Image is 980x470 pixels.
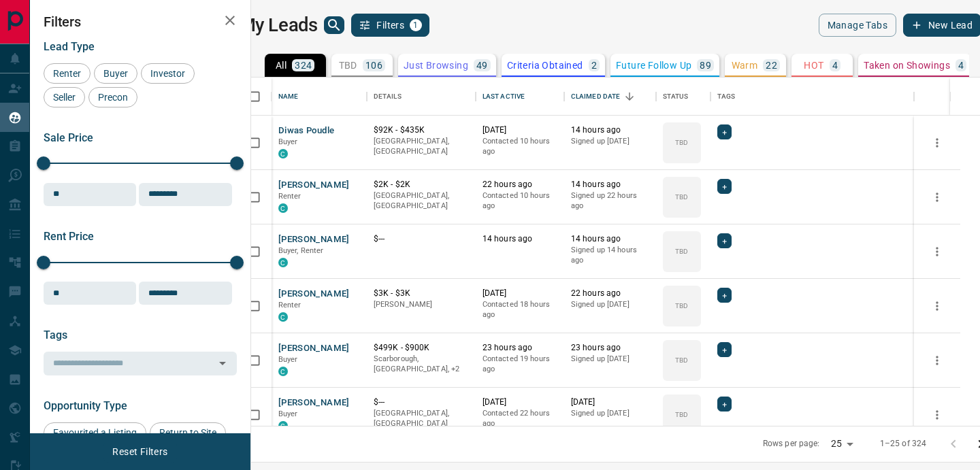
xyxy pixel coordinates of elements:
[278,124,335,137] button: Diwas Poudle
[717,233,732,248] div: +
[766,61,777,70] p: 22
[958,61,964,70] p: 4
[278,342,350,355] button: [PERSON_NAME]
[620,87,639,106] button: Sort
[367,78,476,116] div: Details
[880,438,926,450] p: 1–25 of 324
[571,124,649,136] p: 14 hours ago
[927,241,947,262] button: more
[483,190,557,212] p: Contacted 10 hours ago
[44,230,94,243] span: Rent Price
[44,131,93,144] span: Sale Price
[374,190,469,212] p: [GEOGRAPHIC_DATA], [GEOGRAPHIC_DATA]
[374,397,469,408] p: $---
[675,301,688,311] p: TBD
[722,234,727,248] span: +
[374,288,469,299] p: $3K - $3K
[374,408,469,429] p: [GEOGRAPHIC_DATA], [GEOGRAPHIC_DATA]
[48,427,142,438] span: Favourited a Listing
[374,136,469,157] p: [GEOGRAPHIC_DATA], [GEOGRAPHIC_DATA]
[278,409,298,418] span: Buyer
[154,427,221,438] span: Return to Site
[44,14,237,30] h2: Filters
[571,397,649,408] p: [DATE]
[763,438,820,450] p: Rows per page:
[365,61,382,70] p: 106
[826,434,858,454] div: 25
[656,78,710,116] div: Status
[374,233,469,245] p: $---
[44,40,95,53] span: Lead Type
[927,405,947,425] button: more
[571,299,649,310] p: Signed up [DATE]
[483,78,525,116] div: Last Active
[717,397,732,412] div: +
[804,61,823,70] p: HOT
[295,61,312,70] p: 324
[571,354,649,365] p: Signed up [DATE]
[404,61,468,70] p: Just Browsing
[278,203,288,213] div: condos.ca
[278,246,324,255] span: Buyer, Renter
[278,312,288,322] div: condos.ca
[278,367,288,376] div: condos.ca
[571,179,649,190] p: 14 hours ago
[571,233,649,245] p: 14 hours ago
[732,61,758,70] p: Warm
[483,288,557,299] p: [DATE]
[675,137,688,148] p: TBD
[722,180,727,193] span: +
[324,16,344,34] button: search button
[278,233,350,246] button: [PERSON_NAME]
[483,397,557,408] p: [DATE]
[483,299,557,320] p: Contacted 18 hours ago
[141,63,195,84] div: Investor
[44,422,146,443] div: Favourited a Listing
[571,190,649,212] p: Signed up 22 hours ago
[571,78,621,116] div: Claimed Date
[374,179,469,190] p: $2K - $2K
[146,68,190,79] span: Investor
[44,63,91,84] div: Renter
[507,61,583,70] p: Criteria Obtained
[700,61,711,70] p: 89
[278,288,350,301] button: [PERSON_NAME]
[571,288,649,299] p: 22 hours ago
[278,258,288,267] div: condos.ca
[675,192,688,202] p: TBD
[722,343,727,356] span: +
[351,14,429,37] button: Filters1
[374,354,469,375] p: North York, Toronto
[44,329,67,341] span: Tags
[476,78,564,116] div: Last Active
[616,61,691,70] p: Future Follow Up
[571,136,649,147] p: Signed up [DATE]
[675,355,688,365] p: TBD
[564,78,656,116] div: Claimed Date
[722,125,727,139] span: +
[675,409,688,420] p: TBD
[483,124,557,136] p: [DATE]
[717,342,732,357] div: +
[44,87,85,107] div: Seller
[48,68,86,79] span: Renter
[927,187,947,207] button: more
[278,179,350,192] button: [PERSON_NAME]
[832,61,838,70] p: 4
[571,342,649,354] p: 23 hours ago
[483,342,557,354] p: 23 hours ago
[717,78,736,116] div: Tags
[722,397,727,411] span: +
[710,78,915,116] div: Tags
[44,399,127,412] span: Opportunity Type
[483,354,557,375] p: Contacted 19 hours ago
[483,233,557,245] p: 14 hours ago
[278,137,298,146] span: Buyer
[374,124,469,136] p: $92K - $435K
[278,301,301,309] span: Renter
[483,136,557,157] p: Contacted 10 hours ago
[339,61,357,70] p: TBD
[278,78,299,116] div: Name
[103,440,176,463] button: Reset Filters
[571,245,649,266] p: Signed up 14 hours ago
